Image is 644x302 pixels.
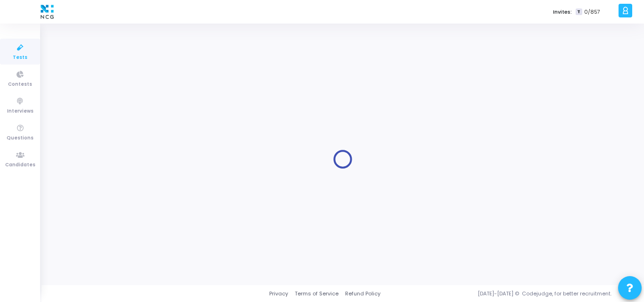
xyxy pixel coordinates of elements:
[5,161,35,169] span: Candidates
[576,8,582,16] span: T
[8,81,32,89] span: Contests
[13,54,27,62] span: Tests
[345,290,380,298] a: Refund Policy
[7,107,33,115] span: Interviews
[7,134,33,142] span: Questions
[553,8,572,16] label: Invites:
[269,290,288,298] a: Privacy
[584,8,600,16] span: 0/857
[38,2,56,21] img: logo
[295,290,339,298] a: Terms of Service
[380,290,632,298] div: [DATE]-[DATE] © Codejudge, for better recruitment.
